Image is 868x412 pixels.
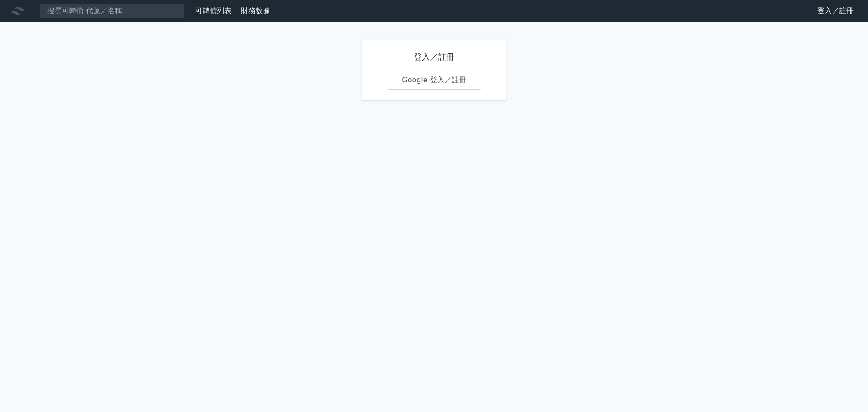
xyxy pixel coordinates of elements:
a: 可轉債列表 [195,6,231,15]
h1: 登入／註冊 [387,51,481,63]
a: 財務數據 [241,6,270,15]
input: 搜尋可轉債 代號／名稱 [40,3,184,19]
a: 登入／註冊 [810,4,861,18]
a: Google 登入／註冊 [387,71,481,90]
